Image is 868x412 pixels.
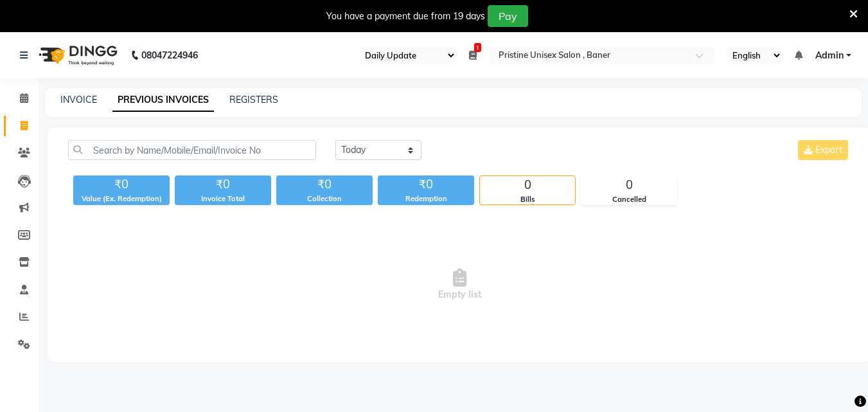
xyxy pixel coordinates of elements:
img: logo [33,37,121,73]
div: You have a payment due from 19 days [326,10,485,23]
div: Invoice Total [175,193,271,204]
div: ₹0 [175,175,271,193]
span: Empty list [68,220,851,349]
span: Admin [815,49,844,62]
div: 0 [480,176,575,194]
div: Collection [276,193,373,204]
div: Cancelled [581,194,677,205]
div: ₹0 [276,175,373,193]
div: ₹0 [378,175,474,193]
div: Bills [480,194,575,205]
a: INVOICE [60,94,97,105]
div: ₹0 [73,175,170,193]
div: Redemption [378,193,474,204]
a: PREVIOUS INVOICES [112,89,214,112]
a: REGISTERS [229,94,278,105]
div: 0 [581,176,677,194]
input: Search by Name/Mobile/Email/Invoice No [68,140,316,160]
button: Pay [488,5,528,27]
span: 1 [474,43,481,52]
b: 08047224946 [141,37,198,73]
a: 1 [469,49,477,61]
div: Value (Ex. Redemption) [73,193,170,204]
